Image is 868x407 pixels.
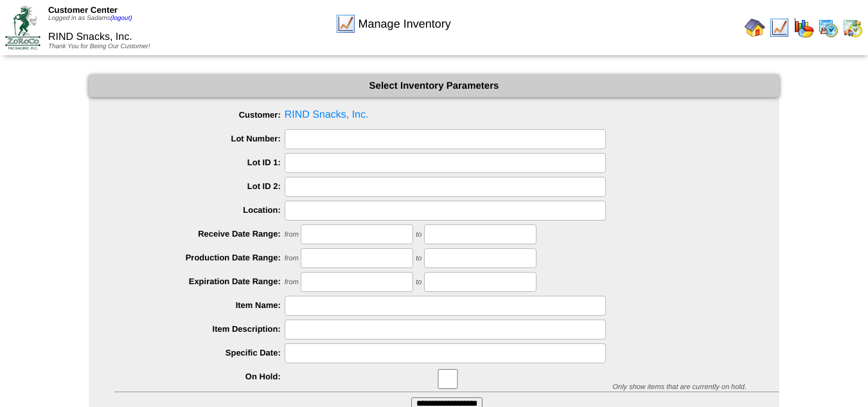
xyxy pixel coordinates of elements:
[416,255,421,262] span: to
[114,110,285,120] label: Customer:
[114,205,285,215] label: Location:
[114,348,285,357] label: Specific Date:
[114,105,779,125] span: RIND Snacks, Inc.
[5,6,40,49] img: ZoRoCo_Logo(Green%26Foil)%20jpg.webp
[89,75,779,97] div: Select Inventory Parameters
[818,17,838,38] img: calendarprod.gif
[111,15,132,22] a: (logout)
[48,15,132,22] span: Logged in as Sadams
[114,181,285,191] label: Lot ID 2:
[285,231,299,239] span: from
[285,278,299,286] span: from
[48,5,118,15] span: Customer Center
[335,14,356,34] img: line_graph.gif
[114,134,285,143] label: Lot Number:
[612,383,746,391] span: Only show items that are currently on hold.
[842,17,863,38] img: calendarinout.gif
[745,17,765,38] img: home.gif
[114,253,285,262] label: Production Date Range:
[114,372,285,381] label: On Hold:
[114,276,285,286] label: Expiration Date Range:
[793,17,814,38] img: graph.gif
[48,32,132,42] span: RIND Snacks, Inc.
[114,324,285,334] label: Item Description:
[769,17,790,38] img: line_graph.gif
[359,17,451,31] span: Manage Inventory
[285,255,299,262] span: from
[48,43,150,50] span: Thank You for Being Our Customer!
[114,300,285,310] label: Item Name:
[114,229,285,239] label: Receive Date Range:
[416,278,421,286] span: to
[114,158,285,167] label: Lot ID 1:
[416,231,421,239] span: to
